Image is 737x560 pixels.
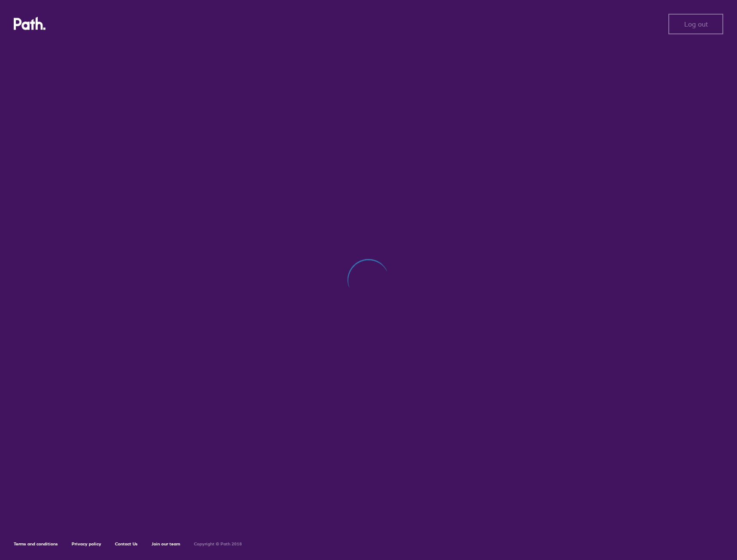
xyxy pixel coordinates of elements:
span: Log out [684,20,708,28]
a: Privacy policy [72,541,101,547]
a: Join our team [151,541,180,547]
a: Contact Us [115,541,138,547]
a: Terms and conditions [14,541,58,547]
h6: Copyright © Path 2018 [194,542,242,547]
button: Log out [668,14,723,34]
